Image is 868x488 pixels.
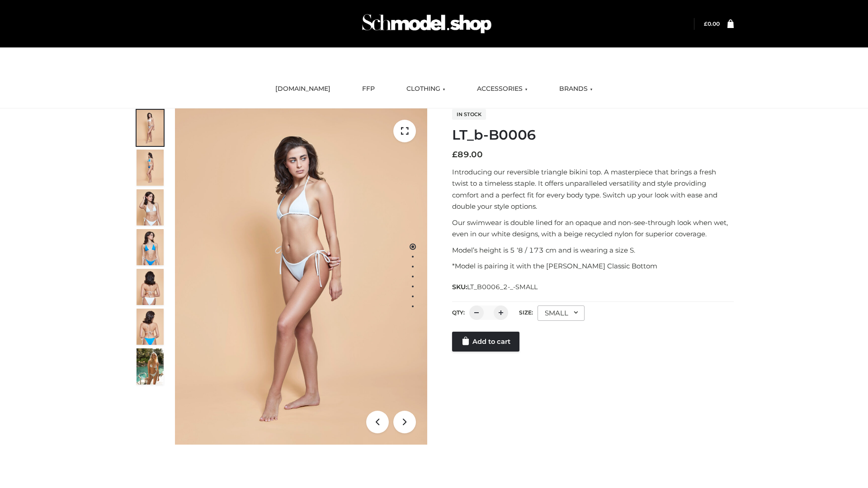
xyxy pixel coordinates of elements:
img: ArielClassicBikiniTop_CloudNine_AzureSky_OW114ECO_4-scaled.jpg [137,229,164,265]
img: Schmodel Admin 964 [359,6,495,42]
a: FFP [355,79,382,99]
a: ACCESSORIES [470,79,534,99]
p: Model’s height is 5 ‘8 / 173 cm and is wearing a size S. [452,244,734,256]
p: *Model is pairing it with the [PERSON_NAME] Classic Bottom [452,260,734,272]
img: ArielClassicBikiniTop_CloudNine_AzureSky_OW114ECO_3-scaled.jpg [137,189,164,225]
label: QTY: [452,309,465,316]
label: Size: [519,309,533,316]
span: £ [452,150,458,160]
bdi: 0.00 [704,20,720,27]
span: SKU: [452,282,538,292]
span: £ [704,20,708,27]
a: CLOTHING [400,79,452,99]
img: ArielClassicBikiniTop_CloudNine_AzureSky_OW114ECO_7-scaled.jpg [137,269,164,305]
h1: LT_b-B0006 [452,127,734,143]
span: In stock [452,109,486,120]
a: £0.00 [704,20,720,27]
a: Add to cart [452,332,519,352]
a: BRANDS [552,79,599,99]
div: SMALL [538,305,585,321]
p: Introducing our reversible triangle bikini top. A masterpiece that brings a fresh twist to a time... [452,166,734,212]
p: Our swimwear is double lined for an opaque and non-see-through look when wet, even in our white d... [452,217,734,240]
img: ArielClassicBikiniTop_CloudNine_AzureSky_OW114ECO_2-scaled.jpg [137,150,164,186]
bdi: 89.00 [452,150,483,160]
img: ArielClassicBikiniTop_CloudNine_AzureSky_OW114ECO_1 [175,108,427,445]
img: Arieltop_CloudNine_AzureSky2.jpg [137,348,164,385]
img: ArielClassicBikiniTop_CloudNine_AzureSky_OW114ECO_8-scaled.jpg [137,309,164,345]
a: [DOMAIN_NAME] [269,79,337,99]
span: LT_B0006_2-_-SMALL [467,283,538,291]
img: ArielClassicBikiniTop_CloudNine_AzureSky_OW114ECO_1-scaled.jpg [137,110,164,146]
